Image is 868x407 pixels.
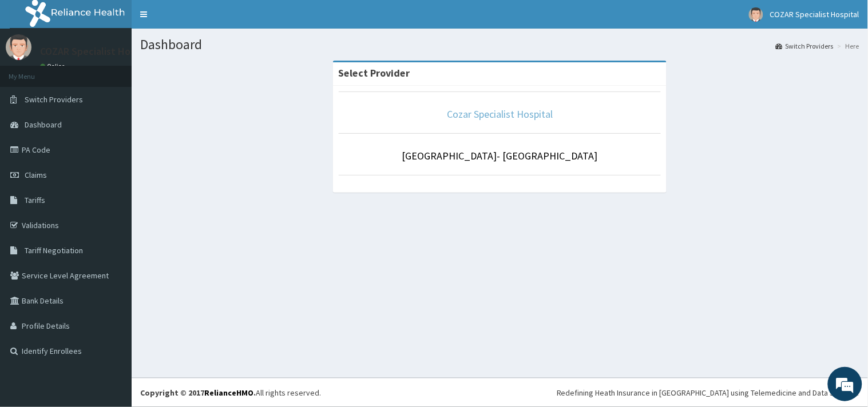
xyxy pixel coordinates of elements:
a: [GEOGRAPHIC_DATA]- [GEOGRAPHIC_DATA] [402,149,598,162]
span: Tariff Negotiation [25,245,83,256]
img: User Image [6,34,31,60]
span: Tariffs [25,195,45,205]
div: Redefining Heath Insurance in [GEOGRAPHIC_DATA] using Telemedicine and Data Science! [557,387,859,398]
h1: Dashboard [140,37,859,52]
img: User Image [749,7,763,22]
footer: All rights reserved. [132,378,868,407]
a: Online [40,62,68,70]
span: Switch Providers [25,94,83,105]
a: Cozar Specialist Hospital [447,107,553,121]
span: Claims [25,170,47,180]
a: Switch Providers [776,41,834,51]
span: COZAR Specialist Hospital [770,9,859,19]
p: COZAR Specialist Hospital [40,46,156,57]
span: Dashboard [25,119,62,130]
strong: Copyright © 2017 . [140,388,256,398]
a: RelianceHMO [204,388,253,398]
strong: Select Provider [339,66,410,79]
li: Here [835,41,859,51]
